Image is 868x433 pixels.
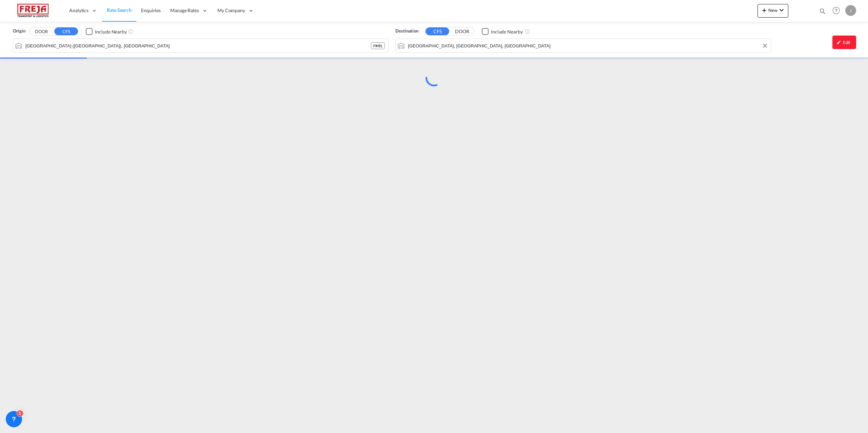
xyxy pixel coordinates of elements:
[128,29,134,34] md-icon: Unchecked: Ignores neighbouring ports when fetching rates.Checked : Includes neighbouring ports w...
[760,41,770,51] button: Clear Input
[10,3,56,18] img: 586607c025bf11f083711d99603023e7.png
[217,7,245,14] span: My Company
[107,7,132,13] span: Rate Search
[777,6,786,14] md-icon: icon-chevron-down
[141,7,161,13] span: Enquiries
[69,7,88,14] span: Analytics
[819,7,826,15] md-icon: icon-magnify
[395,28,418,35] span: Destination
[819,7,826,18] div: icon-magnify
[845,5,856,16] div: J
[13,28,25,35] span: Origin
[491,28,523,35] div: Include Nearby
[830,5,842,16] span: Help
[170,7,199,14] span: Manage Rates
[54,27,78,35] button: CFS
[25,41,371,51] input: Search by Port
[760,6,768,14] md-icon: icon-plus 400-fg
[836,40,841,45] md-icon: icon-pencil
[757,4,788,18] button: icon-plus 400-fgNewicon-chevron-down
[760,7,786,13] span: New
[86,28,127,35] md-checkbox: Checkbox No Ink
[525,29,530,34] md-icon: Unchecked: Ignores neighbouring ports when fetching rates.Checked : Includes neighbouring ports w...
[29,28,53,36] button: DOOR
[95,28,127,35] div: Include Nearby
[832,36,856,49] div: icon-pencilEdit
[426,27,449,35] button: CFS
[830,5,845,17] div: Help
[408,41,767,51] input: Search by Port
[450,28,474,36] button: DOOR
[482,28,523,35] md-checkbox: Checkbox No Ink
[396,39,771,52] md-input-container: Halifax, NS, CAHAL
[371,42,385,49] div: FIHEL
[13,39,388,52] md-input-container: Helsingfors (Helsinki), FIHEL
